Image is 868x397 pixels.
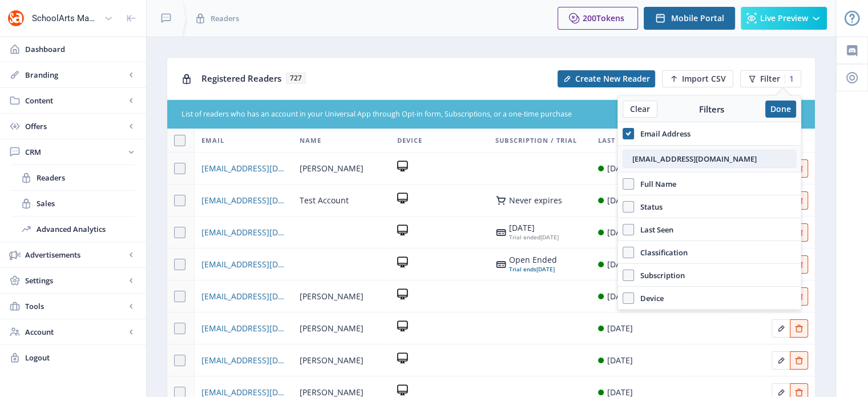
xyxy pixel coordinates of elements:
div: 1 [785,74,794,83]
span: Account [25,326,126,338]
a: Edit page [790,386,808,396]
div: [DATE] [607,226,633,239]
span: Import CSV [682,74,726,83]
a: [EMAIL_ADDRESS][DOMAIN_NAME] [201,162,285,175]
a: New page [551,70,655,87]
span: Logout [25,352,137,363]
span: Sales [37,198,135,209]
span: Last Seen [634,223,673,236]
span: Subscription / Trial [495,134,577,147]
span: Create New Reader [575,74,650,83]
span: Readers [211,13,239,24]
a: [EMAIL_ADDRESS][DOMAIN_NAME] [201,194,285,207]
div: [DATE] [607,194,633,207]
div: List of readers who has an account in your Universal App through Opt-in form, Subscriptions, or a... [181,109,733,120]
span: Subscription [634,268,685,282]
a: [EMAIL_ADDRESS][DOMAIN_NAME] [201,322,285,335]
span: Email Address [634,127,691,141]
span: [PERSON_NAME] [300,354,364,367]
span: Trial ended [509,233,540,241]
span: Last Seen [598,134,635,147]
span: Settings [25,275,126,286]
span: 727 [286,73,306,84]
a: Edit page [790,354,808,364]
span: Email [201,134,224,147]
div: [DATE] [607,322,633,335]
span: Mobile Portal [671,14,724,23]
button: Clear [623,101,657,118]
div: Filters [657,103,765,115]
div: Open Ended [509,255,557,264]
div: [DATE] [607,354,633,367]
div: [DATE] [607,290,633,303]
a: Sales [11,191,135,216]
span: Device [634,291,664,305]
button: Mobile Portal [644,7,735,30]
span: CRM [25,146,126,158]
div: [DATE] [607,258,633,271]
span: [PERSON_NAME] [300,322,364,335]
a: [EMAIL_ADDRESS][DOMAIN_NAME] [201,258,285,271]
a: New page [655,70,733,87]
span: Trial ends [509,265,536,273]
span: Name [300,134,321,147]
span: Advertisements [25,249,126,260]
span: Test Account [300,194,349,207]
a: [EMAIL_ADDRESS][DOMAIN_NAME] [201,354,285,367]
span: [PERSON_NAME] [300,290,364,303]
button: Live Preview [741,7,827,30]
div: [DATE] [509,264,557,274]
button: Filter1 [740,70,801,87]
button: Done [765,101,796,118]
span: Registered Readers [201,73,281,84]
span: Advanced Analytics [37,223,135,235]
img: properties.app_icon.png [7,9,25,27]
span: Filter [760,74,780,83]
span: Tools [25,300,126,312]
a: [EMAIL_ADDRESS][DOMAIN_NAME] [201,226,285,239]
a: Edit page [790,322,808,332]
div: Never expires [509,196,562,205]
div: SchoolArts Magazine [32,6,99,31]
span: Tokens [596,13,624,23]
span: Status [634,200,663,214]
button: Import CSV [662,70,733,87]
a: Advanced Analytics [11,216,135,242]
span: Branding [25,69,126,81]
span: Offers [25,121,126,132]
span: Dashboard [25,43,137,55]
span: Device [397,134,422,147]
div: [DATE] [509,223,559,232]
span: Classification [634,246,688,259]
button: Create New Reader [558,70,655,87]
a: Edit page [772,386,790,396]
a: Edit page [772,354,790,364]
div: [DATE] [509,232,559,242]
div: [DATE] [607,162,633,175]
span: Readers [37,172,135,183]
span: Content [25,95,126,106]
span: Live Preview [760,14,808,23]
a: [EMAIL_ADDRESS][DOMAIN_NAME] [201,290,285,303]
span: Full Name [634,177,676,191]
a: Readers [11,165,135,190]
a: Edit page [772,322,790,332]
button: 200Tokens [558,7,638,30]
span: [PERSON_NAME] [300,162,364,175]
